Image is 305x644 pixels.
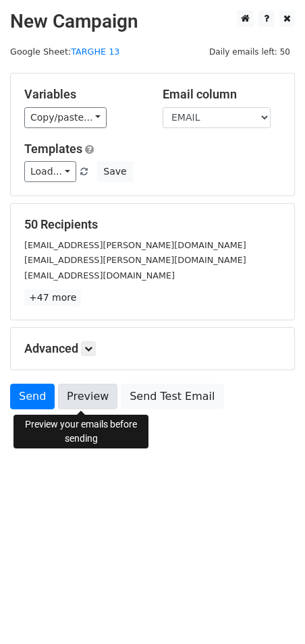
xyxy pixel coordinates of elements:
[163,87,281,102] h5: Email column
[204,47,295,57] a: Daily emails left: 50
[121,384,223,409] a: Send Test Email
[10,10,295,33] h2: New Campaign
[71,47,119,57] a: TARGHE 13
[24,289,81,306] a: +47 more
[24,107,107,128] a: Copy/paste...
[24,341,281,356] h5: Advanced
[97,161,132,182] button: Save
[24,142,82,156] a: Templates
[24,217,281,232] h5: 50 Recipients
[238,579,305,644] iframe: Chat Widget
[24,161,76,182] a: Load...
[238,579,305,644] div: Widget chat
[10,384,55,409] a: Send
[24,255,246,265] small: [EMAIL_ADDRESS][PERSON_NAME][DOMAIN_NAME]
[24,270,175,281] small: [EMAIL_ADDRESS][DOMAIN_NAME]
[58,384,117,409] a: Preview
[24,240,246,250] small: [EMAIL_ADDRESS][PERSON_NAME][DOMAIN_NAME]
[13,415,148,448] div: Preview your emails before sending
[10,47,119,57] small: Google Sheet:
[204,45,295,59] span: Daily emails left: 50
[24,87,142,102] h5: Variables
